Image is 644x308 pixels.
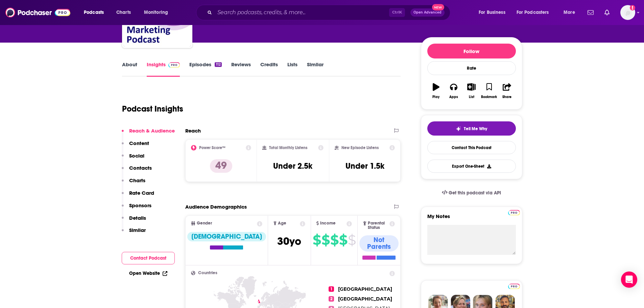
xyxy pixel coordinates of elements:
img: Podchaser Pro [168,62,180,68]
label: My Notes [427,213,516,225]
p: Rate Card [129,190,154,196]
p: Details [129,215,146,221]
img: Podchaser Pro [508,210,520,215]
p: 49 [210,159,232,173]
h1: Podcast Insights [122,104,183,114]
svg: Add a profile image [630,5,635,10]
span: 30 yo [277,235,301,248]
span: More [564,8,575,17]
div: List [469,95,474,99]
button: open menu [474,7,514,18]
input: Search podcasts, credits, & more... [215,7,389,18]
p: Charts [129,177,145,184]
p: Similar [129,227,146,233]
img: tell me why sparkle [456,126,461,132]
button: open menu [559,7,583,18]
span: $ [330,235,338,245]
div: Rate [427,61,516,75]
button: Follow [427,44,516,58]
h2: Total Monthly Listens [269,145,307,150]
button: List [462,79,480,103]
a: Credits [260,61,278,77]
button: Similar [122,227,146,239]
span: Logged in as headlandconsultancy [620,5,635,20]
img: Podchaser - Follow, Share and Rate Podcasts [5,6,70,19]
a: Pro website [508,283,520,289]
button: Apps [445,79,462,103]
div: [DEMOGRAPHIC_DATA] [187,232,266,241]
a: About [122,61,137,77]
button: Export One-Sheet [427,160,516,173]
span: New [432,4,444,10]
h2: Reach [185,127,201,134]
span: 1 [329,286,334,292]
span: Age [278,221,286,226]
div: Apps [449,95,458,99]
div: 112 [215,62,221,67]
button: Social [122,152,144,165]
button: Bookmark [480,79,498,103]
div: Search podcasts, credits, & more... [202,5,457,20]
span: Monitoring [144,8,168,17]
button: Share [498,79,516,103]
a: Show notifications dropdown [602,7,612,18]
a: InsightsPodchaser Pro [147,61,180,77]
img: Podchaser Pro [508,284,520,289]
p: Contacts [129,165,152,171]
span: Open Advanced [413,11,442,14]
h2: Audience Demographics [185,204,247,210]
a: Reviews [231,61,251,77]
div: Not Parents [359,235,399,252]
button: Show profile menu [620,5,635,20]
a: Lists [287,61,297,77]
div: Share [502,95,511,99]
span: $ [313,235,321,245]
a: Charts [112,7,135,18]
button: Contacts [122,165,152,177]
img: User Profile [620,5,635,20]
span: Ctrl K [389,8,405,17]
div: Open Intercom Messenger [621,271,637,288]
p: Content [129,140,149,146]
span: Countries [198,271,217,275]
button: Sponsors [122,202,151,215]
button: Reach & Audience [122,127,175,140]
button: Contact Podcast [122,252,175,264]
div: Play [432,95,439,99]
span: For Podcasters [517,8,549,17]
span: Podcasts [84,8,104,17]
p: Social [129,152,144,159]
a: Show notifications dropdown [585,7,596,18]
button: Content [122,140,149,152]
span: $ [321,235,330,245]
span: Get this podcast via API [449,190,501,196]
span: Income [320,221,336,226]
button: Charts [122,177,145,190]
button: Play [427,79,445,103]
span: Charts [116,8,131,17]
span: Parental Status [368,221,388,230]
a: Open Website [129,270,167,276]
span: $ [339,235,347,245]
button: tell me why sparkleTell Me Why [427,121,516,136]
div: Bookmark [481,95,497,99]
a: Get this podcast via API [436,185,507,201]
a: Episodes112 [189,61,221,77]
h3: Under 2.5k [273,161,312,171]
button: open menu [512,7,559,18]
p: Reach & Audience [129,127,175,134]
span: [GEOGRAPHIC_DATA] [338,296,392,302]
span: 2 [329,296,334,302]
span: [GEOGRAPHIC_DATA] [338,286,392,292]
span: Gender [197,221,212,226]
button: open menu [79,7,113,18]
h3: Under 1.5k [345,161,384,171]
a: Pro website [508,209,520,215]
button: Open AdvancedNew [410,8,445,17]
p: Sponsors [129,202,151,209]
a: Similar [307,61,324,77]
a: Contact This Podcast [427,141,516,154]
button: Rate Card [122,190,154,202]
button: Details [122,215,146,227]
